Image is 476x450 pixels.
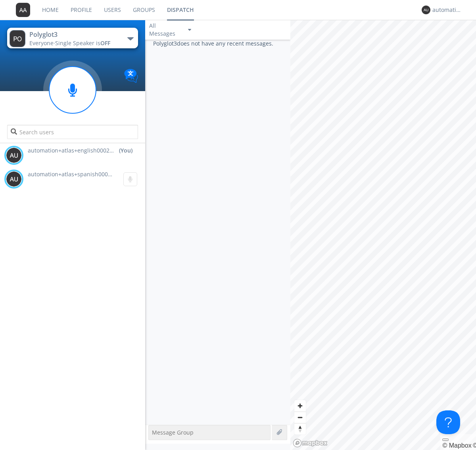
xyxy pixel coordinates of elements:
span: automation+atlas+spanish0002+org2 [28,170,126,178]
button: Zoom in [294,400,306,412]
span: Reset bearing to north [294,423,306,435]
div: Everyone · [29,39,119,47]
img: 373638.png [422,6,430,14]
button: Reset bearing to north [294,423,306,435]
img: 373638.png [6,147,22,163]
div: Polyglot3 [29,30,119,39]
button: Zoom out [294,412,306,423]
div: automation+atlas+english0002+org2 [432,6,462,14]
img: Translation enabled [124,69,138,83]
span: Zoom out [294,412,306,423]
span: OFF [100,39,110,47]
span: automation+atlas+english0002+org2 [28,147,115,154]
img: 373638.png [10,30,25,47]
img: 373638.png [16,3,30,17]
div: All Messages [149,22,181,38]
button: Toggle attribution [442,439,449,441]
div: (You) [119,147,132,154]
img: caret-down-sm.svg [188,29,191,31]
span: Single Speaker is [55,39,110,47]
iframe: Toggle Customer Support [436,410,460,434]
div: Polyglot3 does not have any recent messages. [145,40,290,425]
input: Search users [7,125,138,139]
button: Polyglot3Everyone·Single Speaker isOFF [7,28,138,48]
img: 373638.png [6,171,22,187]
a: Mapbox logo [293,439,328,448]
a: Mapbox [442,442,471,449]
